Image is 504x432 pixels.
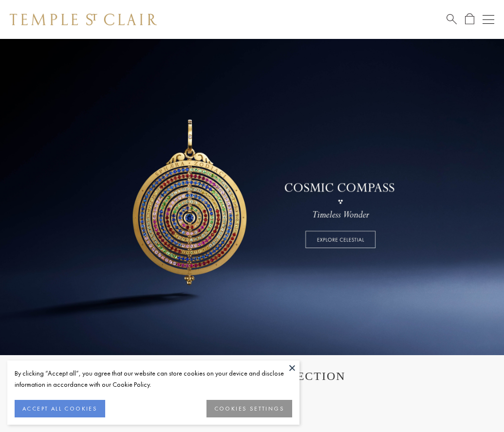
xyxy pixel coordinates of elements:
a: Open Shopping Bag [465,13,474,25]
a: Search [447,13,457,25]
button: ACCEPT ALL COOKIES [15,400,105,417]
button: Open navigation [483,14,494,25]
div: By clicking “Accept all”, you agree that our website can store cookies on your device and disclos... [15,368,292,390]
button: COOKIES SETTINGS [206,400,292,417]
img: Temple St. Clair [10,14,157,25]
